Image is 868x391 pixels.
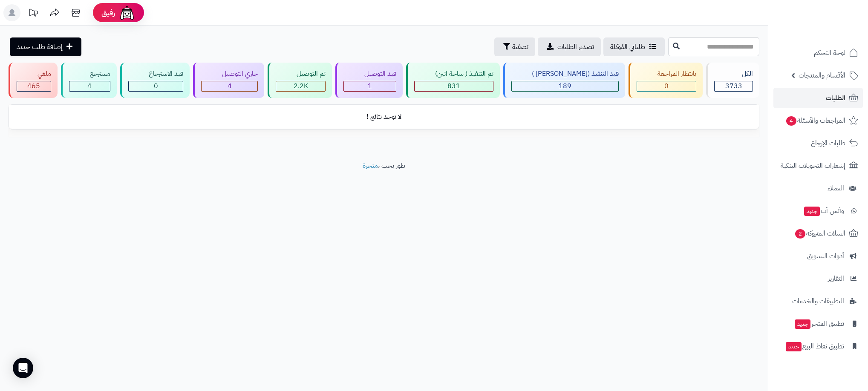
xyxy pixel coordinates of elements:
span: جديد [786,342,802,351]
span: 3733 [725,81,742,91]
span: لوحة التحكم [814,47,845,59]
a: التقارير [773,268,863,289]
a: طلبات الإرجاع [773,133,863,153]
span: جديد [795,319,810,329]
span: تطبيق نقاط البيع [785,340,844,352]
div: 831 [415,81,493,91]
a: قيد الاسترجاع 0 [118,63,192,98]
span: أدوات التسويق [807,250,844,262]
a: المراجعات والأسئلة4 [773,110,863,131]
span: 1 [368,81,372,91]
a: إشعارات التحويلات البنكية [773,155,863,176]
div: مسترجع [69,69,110,79]
a: التطبيقات والخدمات [773,291,863,311]
a: جاري التوصيل 4 [191,63,266,98]
span: الأقسام والمنتجات [799,69,845,81]
div: 0 [637,81,696,91]
a: قيد التنفيذ ([PERSON_NAME] ) 189 [502,63,627,98]
span: إشعارات التحويلات البنكية [781,160,845,172]
a: السلات المتروكة2 [773,223,863,244]
td: لا توجد نتائج ! [9,105,759,129]
div: الكل [714,69,753,79]
div: بانتظار المراجعة [637,69,696,79]
div: تم التوصيل [276,69,326,79]
div: 4 [202,81,257,91]
span: وآتس آب [803,205,844,217]
span: التطبيقات والخدمات [792,295,844,307]
span: 465 [27,81,40,91]
a: قيد التوصيل 1 [334,63,404,98]
div: قيد الاسترجاع [128,69,184,79]
span: جديد [804,207,820,216]
span: 4 [87,81,92,91]
a: تحديثات المنصة [23,4,44,23]
a: لوحة التحكم [773,43,863,63]
a: تطبيق نقاط البيعجديد [773,336,863,356]
a: تطبيق المتجرجديد [773,313,863,334]
div: قيد التوصيل [343,69,396,79]
a: وآتس آبجديد [773,201,863,221]
div: 4 [69,81,110,91]
a: تم التوصيل 2.2K [266,63,334,98]
a: الكل3733 [704,63,761,98]
span: 0 [664,81,669,91]
div: 189 [512,81,619,91]
span: المراجعات والأسئلة [785,115,845,126]
span: طلباتي المُوكلة [610,42,645,52]
a: ملغي 465 [7,63,59,98]
div: قيد التنفيذ ([PERSON_NAME] ) [511,69,619,79]
a: إضافة طلب جديد [10,37,81,56]
span: 831 [447,81,460,91]
span: 4 [786,116,796,126]
span: رفيق [101,8,115,18]
span: العملاء [828,182,844,194]
span: 2.2K [294,81,308,91]
span: تطبيق المتجر [794,318,844,330]
div: تم التنفيذ ( ساحة اتين) [414,69,493,79]
a: أدوات التسويق [773,246,863,266]
span: إضافة طلب جديد [17,42,63,52]
a: طلباتي المُوكلة [603,37,665,56]
span: التقارير [828,273,844,285]
img: ai-face.png [118,4,136,21]
span: الطلبات [826,92,845,104]
a: مسترجع 4 [59,63,118,98]
button: تصفية [494,37,535,56]
span: تصفية [512,42,528,52]
a: بانتظار المراجعة 0 [627,63,704,98]
span: تصدير الطلبات [557,42,594,52]
span: 189 [559,81,571,91]
a: تم التنفيذ ( ساحة اتين) 831 [404,63,502,98]
a: متجرة [363,161,378,171]
div: 2239 [276,81,325,91]
a: الطلبات [773,88,863,108]
span: السلات المتروكة [794,227,845,239]
span: 4 [228,81,232,91]
div: 0 [129,81,183,91]
div: ملغي [17,69,51,79]
div: 1 [344,81,396,91]
div: 465 [17,81,51,91]
span: 2 [795,229,805,239]
span: 0 [154,81,158,91]
div: جاري التوصيل [201,69,258,79]
a: العملاء [773,178,863,198]
span: طلبات الإرجاع [811,137,845,149]
a: تصدير الطلبات [538,37,601,56]
div: Open Intercom Messenger [13,358,33,378]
